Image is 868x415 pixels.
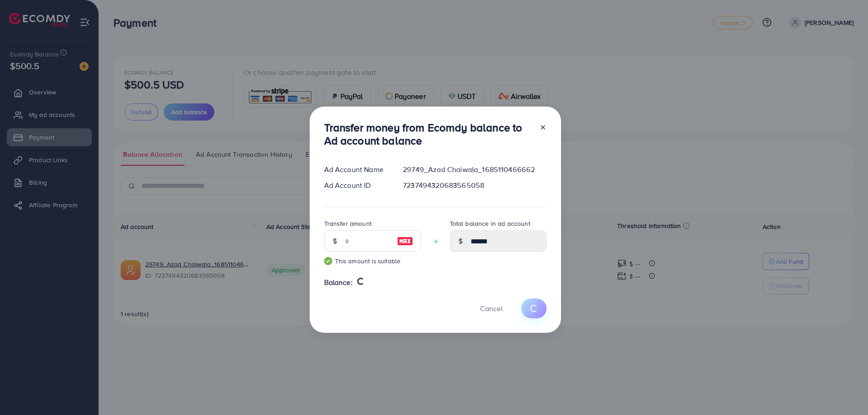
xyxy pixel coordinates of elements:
[324,277,353,288] span: Balance:
[396,164,553,175] div: 29749_Azad Chaiwala_1685110466662
[469,298,514,318] button: Cancel
[396,180,553,191] div: 7237494320683565058
[324,257,332,265] img: guide
[450,219,530,228] label: Total balance in ad account
[317,180,396,191] div: Ad Account ID
[324,121,532,147] h3: Transfer money from Ecomdy balance to Ad account balance
[324,219,372,228] label: Transfer amount
[480,303,503,313] span: Cancel
[324,256,421,266] small: This amount is suitable
[830,374,861,408] iframe: Chat
[317,164,396,175] div: Ad Account Name
[397,236,413,247] img: image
